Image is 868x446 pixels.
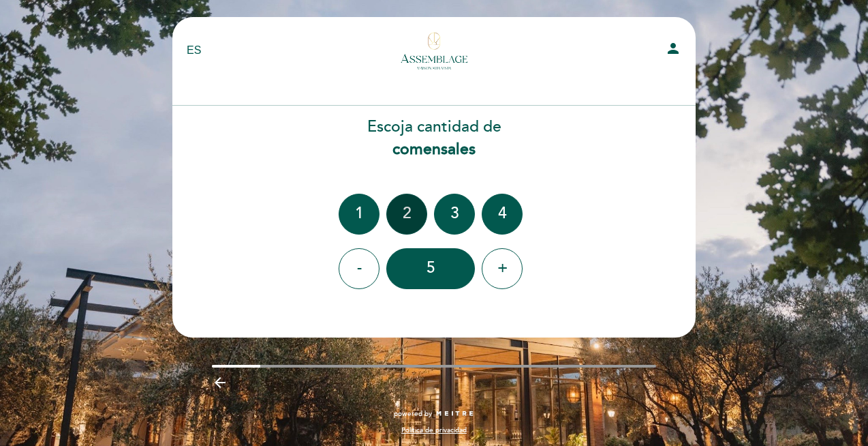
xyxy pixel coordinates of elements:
a: Política de privacidad [401,426,467,435]
div: 2 [386,194,427,235]
div: Escoja cantidad de [172,116,696,161]
span: powered by [394,409,432,419]
i: person [665,40,681,57]
div: 4 [482,194,523,235]
div: 3 [434,194,475,235]
div: + [482,248,523,289]
button: person [665,40,681,61]
div: - [339,248,379,289]
img: MEITRE [435,411,474,417]
div: 1 [339,194,379,235]
b: comensales [392,140,476,159]
a: powered by [394,409,474,419]
i: arrow_backward [212,374,228,391]
div: 5 [386,248,475,289]
a: Alta Vista Assemblage [349,32,519,70]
